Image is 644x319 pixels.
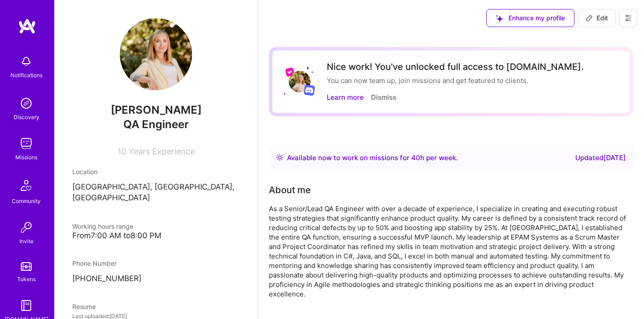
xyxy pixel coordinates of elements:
[129,147,195,156] span: Years Experience
[19,236,33,246] div: Invite
[269,183,311,197] div: About me
[575,153,626,163] div: Updated [DATE]
[276,154,283,161] img: Availability
[12,196,41,206] div: Community
[269,204,630,299] div: As a Senior/Lead QA Engineer with over a decade of experience, I specialize in creating and execu...
[72,182,240,203] p: [GEOGRAPHIC_DATA], [GEOGRAPHIC_DATA], [GEOGRAPHIC_DATA]
[17,218,35,236] img: Invite
[17,94,35,112] img: discovery
[586,14,608,23] span: Edit
[17,52,35,70] img: bell
[285,67,295,77] img: Lyft logo
[72,222,133,230] span: Working hours range
[17,134,35,153] img: teamwork
[123,118,189,131] span: QA Engineer
[15,153,38,162] div: Missions
[72,167,240,176] div: Location
[15,175,37,196] img: Community
[14,112,39,122] div: Discovery
[18,18,36,34] img: logo
[72,273,240,284] p: [PHONE_NUMBER]
[304,84,315,96] img: Discord logo
[411,153,420,162] span: 40
[120,18,192,90] img: User Avatar
[17,274,36,284] div: Tokens
[10,70,42,80] div: Notifications
[327,61,584,72] div: Nice work! You've unlocked full access to [DOMAIN_NAME].
[118,147,126,156] span: 10
[72,231,240,240] div: From 7:00 AM to 8:00 PM
[287,153,458,163] div: Available now to work on missions for h per week .
[327,76,584,85] div: You can now team up, join missions and get featured to clients.
[17,296,35,314] img: guide book
[327,92,364,102] button: Learn more
[72,303,96,310] span: Resume
[371,92,396,102] button: Dismiss
[21,262,32,271] img: tokens
[72,103,240,117] span: [PERSON_NAME]
[578,9,616,27] button: Edit
[72,259,117,267] span: Phone Number
[289,71,310,92] img: User Avatar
